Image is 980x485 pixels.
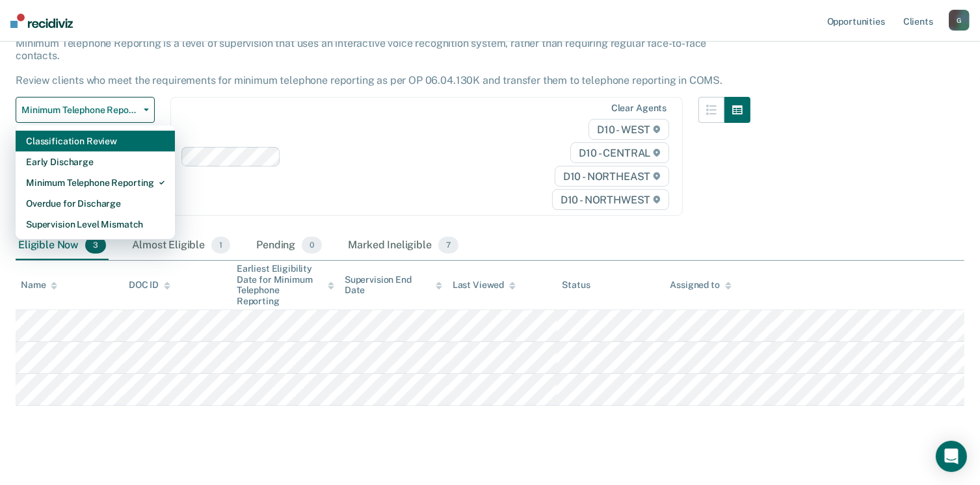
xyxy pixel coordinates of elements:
span: 7 [438,237,458,254]
div: Open Intercom Messenger [936,441,967,472]
div: Early Discharge [26,151,165,172]
div: Name [21,280,57,291]
div: DOC ID [129,280,170,291]
p: Minimum Telephone Reporting is a level of supervision that uses an interactive voice recognition ... [16,37,722,87]
div: Eligible Now3 [16,231,109,260]
div: Pending0 [254,231,324,260]
div: Almost Eligible1 [129,231,233,260]
div: Assigned to [670,280,731,291]
button: Minimum Telephone Reporting [16,97,155,123]
img: Recidiviz [10,14,73,28]
span: D10 - CENTRAL [570,142,669,163]
div: Last Viewed [453,280,516,291]
span: Minimum Telephone Reporting [21,105,139,116]
div: Status [562,280,590,291]
span: 3 [85,237,106,254]
span: D10 - NORTHEAST [555,166,669,187]
div: Earliest Eligibility Date for Minimum Telephone Reporting [237,263,334,307]
div: Minimum Telephone Reporting [26,172,165,193]
span: 1 [211,237,230,254]
button: G [949,10,970,31]
div: Supervision Level Mismatch [26,214,165,235]
div: Supervision End Date [345,274,442,296]
div: Classification Review [26,131,165,151]
div: Overdue for Discharge [26,193,165,214]
div: Marked Ineligible7 [345,231,461,260]
span: D10 - WEST [589,119,669,140]
span: 0 [302,237,322,254]
div: Clear agents [611,103,667,114]
span: D10 - NORTHWEST [552,189,669,210]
